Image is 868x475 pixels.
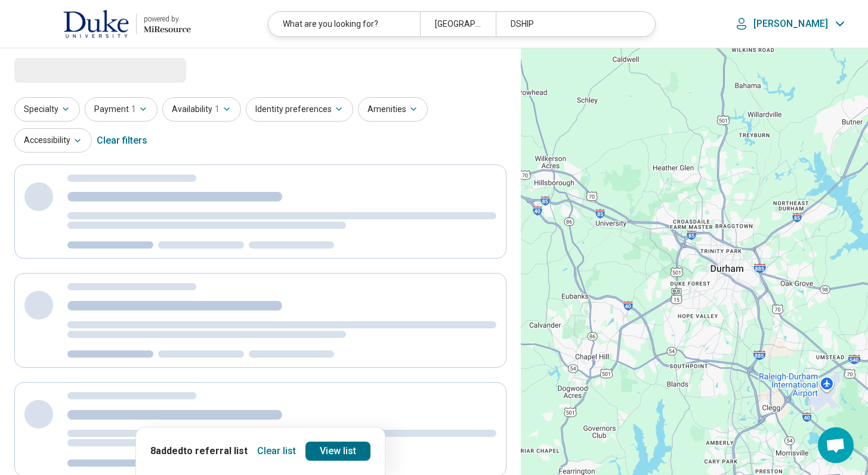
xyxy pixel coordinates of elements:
[215,103,220,116] span: 1
[268,12,420,36] div: What are you looking for?
[183,445,248,457] span: to referral list
[162,97,241,122] button: Availability1
[14,97,80,122] button: Specialty
[14,128,92,153] button: Accessibility
[753,18,828,30] p: [PERSON_NAME]
[358,97,428,122] button: Amenities
[131,103,136,116] span: 1
[97,126,147,155] div: Clear filters
[85,97,157,122] button: Payment1
[496,12,647,36] div: DSHIP
[150,444,248,458] p: 8 added
[246,97,353,122] button: Identity preferences
[144,14,191,24] div: powered by
[19,10,191,38] a: Duke Universitypowered by
[14,58,115,82] span: Loading...
[63,10,129,38] img: Duke University
[818,427,854,463] div: Open chat
[252,442,301,461] button: Clear list
[305,442,370,461] a: View list
[420,12,496,36] div: [GEOGRAPHIC_DATA], [GEOGRAPHIC_DATA], [GEOGRAPHIC_DATA]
